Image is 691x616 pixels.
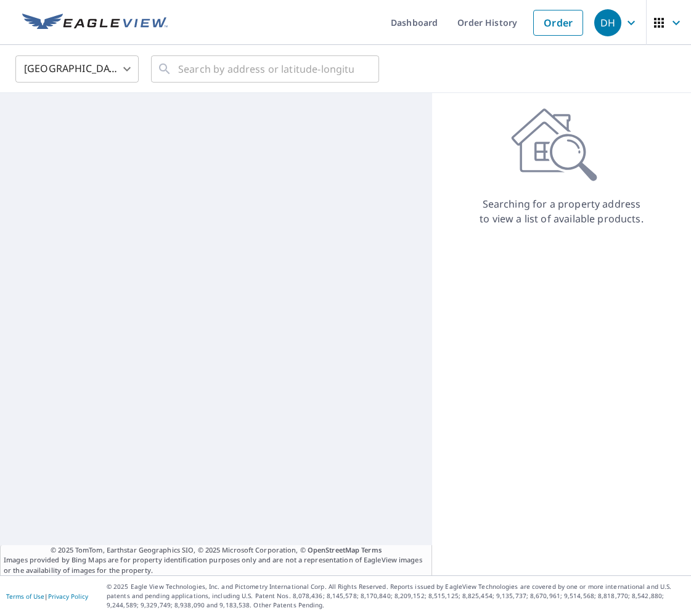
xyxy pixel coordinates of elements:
[48,592,88,601] a: Privacy Policy
[308,545,359,554] a: OpenStreetMap
[594,9,621,36] div: DH
[15,52,139,86] div: [GEOGRAPHIC_DATA]
[6,592,44,601] a: Terms of Use
[178,52,354,86] input: Search by address or latitude-longitude
[6,593,88,600] p: |
[479,197,644,226] p: Searching for a property address to view a list of available products.
[361,545,382,554] a: Terms
[22,14,168,32] img: EV Logo
[533,10,583,36] a: Order
[107,582,685,610] p: © 2025 Eagle View Technologies, Inc. and Pictometry International Corp. All Rights Reserved. Repo...
[51,545,382,556] span: © 2025 TomTom, Earthstar Geographics SIO, © 2025 Microsoft Corporation, ©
